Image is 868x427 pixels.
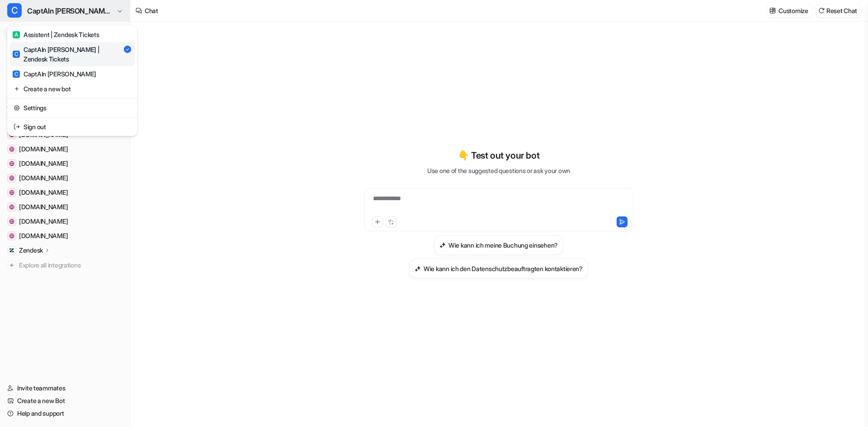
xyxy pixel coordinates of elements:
a: Sign out [10,119,135,134]
div: CaptAIn [PERSON_NAME] | Zendesk Tickets [13,45,123,64]
span: CaptAIn [PERSON_NAME] | Zendesk Tickets [27,5,114,17]
span: C [13,51,20,58]
div: CCaptAIn [PERSON_NAME] | Zendesk Tickets [7,25,137,136]
div: CaptAIn [PERSON_NAME] [13,69,96,79]
img: reset [14,103,20,113]
span: C [7,3,22,18]
span: A [13,31,20,38]
a: Settings [10,100,135,115]
img: reset [14,122,20,131]
img: reset [14,84,20,94]
a: Create a new bot [10,81,135,96]
div: Assistent | Zendesk Tickets [13,30,99,39]
span: C [13,70,20,78]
